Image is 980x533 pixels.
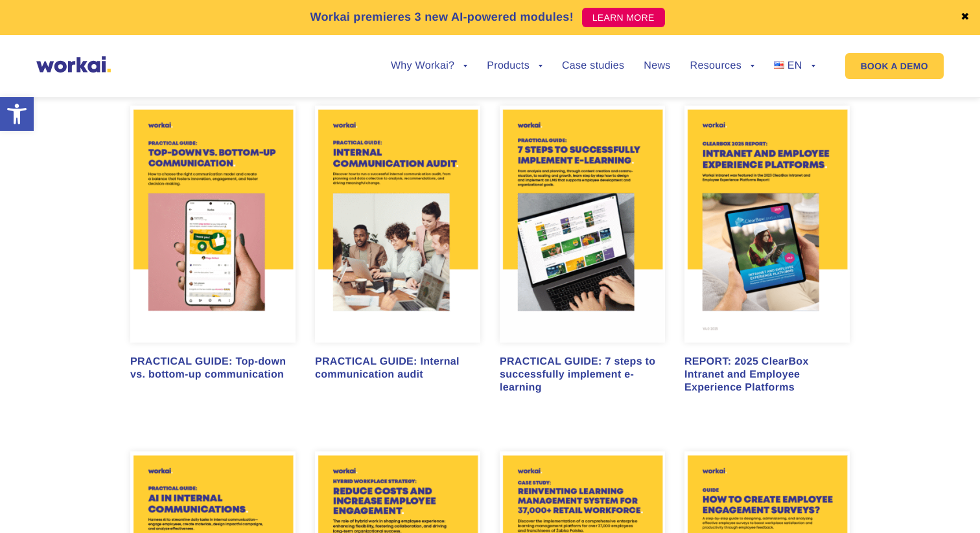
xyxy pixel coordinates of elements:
[845,53,944,79] a: BOOK A DEMO
[787,60,802,71] span: EN
[310,8,574,26] p: Workai premieres 3 new AI-powered modules!
[487,61,542,71] a: Products
[684,356,850,394] div: REPORT: 2025 ClearBox Intranet and Employee Experience Platforms
[305,96,490,411] a: PRACTICAL GUIDE: Internal communication audit
[500,356,665,394] div: PRACTICAL GUIDE: 7 steps to successfully implement e-learning
[130,356,296,381] div: PRACTICAL GUIDE: Top-down vs. bottom-up communication
[391,61,467,71] a: Why Workai?
[121,96,305,411] a: PRACTICAL GUIDE: Top-down vs. bottom-up communication
[490,96,675,411] a: PRACTICAL GUIDE: 7 steps to successfully implement e-learning
[675,96,859,411] a: REPORT: 2025 ClearBox Intranet and Employee Experience Platforms
[315,356,480,381] div: PRACTICAL GUIDE: Internal communication audit
[690,61,754,71] a: Resources
[562,61,624,71] a: Case studies
[644,61,670,71] a: News
[961,12,970,23] a: ✖
[582,8,665,27] a: LEARN MORE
